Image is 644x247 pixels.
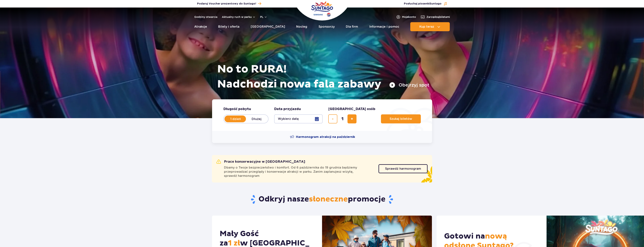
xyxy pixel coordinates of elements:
[274,114,323,123] button: Wybierz datę
[296,135,355,139] span: Harmonogram atrakcji na październik
[426,15,450,19] span: Zarządzaj biletami
[212,99,432,131] form: Planowanie wizyty w Park of Poland
[251,22,285,31] a: [GEOGRAPHIC_DATA]
[347,114,357,123] button: dodaj bilet
[328,107,375,111] span: [GEOGRAPHIC_DATA] osób
[381,114,421,123] button: Szukaj biletów
[260,15,267,19] button: pl
[328,114,337,123] button: usuń bilet
[385,167,421,170] span: Sprawdź harmonogram
[194,15,217,19] a: Godziny otwarcia
[197,2,256,6] span: Podaruj Voucher prezentowy do Suntago!
[274,107,301,111] span: Data przyjazdu
[410,22,450,31] button: Kup teraz
[369,22,399,31] a: Informacje i pomoc
[222,15,256,18] button: Aktualny ruch w parku
[224,166,374,178] span: Dbamy o Twoje bezpieczeństwo i komfort. Od 6 października do 19 grudnia będziemy przeprowadzać pr...
[419,25,434,28] span: Kup teraz
[216,160,305,164] h2: Prace konserwacyjne w [GEOGRAPHIC_DATA]
[319,22,335,31] a: Sponsorzy
[296,22,307,31] a: Nocleg
[390,117,412,121] span: Szukaj biletów
[396,15,416,19] a: Mojekonto
[420,15,450,19] a: Zarządzajbiletami
[212,195,432,204] h2: Odkryj nasze promocje
[218,22,239,31] a: Bilety i oferta
[194,22,207,31] a: Atrakcje
[290,135,355,139] a: Harmonogram atrakcji na październik
[402,15,416,19] span: Moje konto
[309,195,348,204] span: słoneczne
[346,22,358,31] a: Dla firm
[217,62,429,92] h1: No to RURA! Nadchodzi nowa fala zabawy
[223,107,251,111] span: Długość pobytu
[225,115,246,123] label: 1 dzień
[404,2,447,6] button: Posłuchaj piosenkiSuntago
[404,2,441,6] span: Posłuchaj piosenki
[338,114,347,123] input: liczba biletów
[197,1,261,6] a: Podaruj Voucher prezentowy do Suntago!
[246,115,267,123] label: Dłużej
[379,164,428,173] a: Sprawdź harmonogram
[430,2,441,5] span: Suntago
[389,82,429,88] button: Obejrzyj spot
